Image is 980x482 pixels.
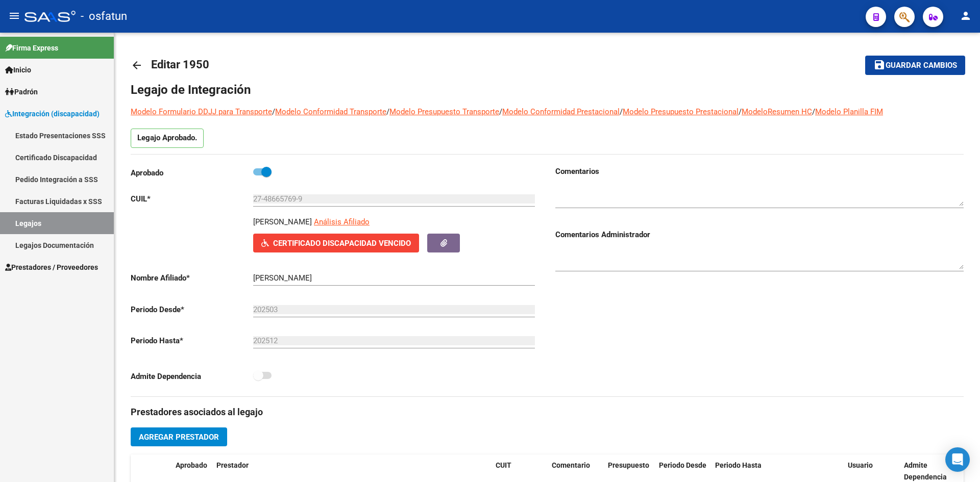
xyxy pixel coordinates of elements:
[176,461,207,469] span: Aprobado
[151,58,209,71] span: Editar 1950
[81,5,127,28] span: - osfatun
[555,166,964,177] h3: Comentarios
[5,262,98,273] span: Prestadores / Proveedores
[552,461,590,469] span: Comentario
[273,239,411,248] span: Certificado Discapacidad Vencido
[131,405,964,419] h3: Prestadores asociados al legajo
[5,108,100,119] span: Integración (discapacidad)
[815,107,883,116] a: Modelo Planilla FIM
[131,335,253,346] p: Periodo Hasta
[502,107,620,116] a: Modelo Conformidad Prestacional
[131,371,253,382] p: Admite Dependencia
[873,59,886,71] mat-icon: save
[659,461,706,469] span: Periodo Desde
[216,461,249,469] span: Prestador
[131,129,204,148] p: Legajo Aprobado.
[5,64,31,75] span: Inicio
[715,461,762,469] span: Periodo Hasta
[275,107,386,116] a: Modelo Conformidad Transporte
[131,107,272,116] a: Modelo Formulario DDJJ para Transporte
[131,427,227,446] button: Agregar Prestador
[253,216,312,227] p: [PERSON_NAME]
[960,10,972,22] mat-icon: person
[389,107,499,116] a: Modelo Presupuesto Transporte
[904,461,947,481] span: Admite Dependencia
[886,61,957,70] span: Guardar cambios
[608,461,649,469] span: Presupuesto
[742,107,812,116] a: ModeloResumen HC
[623,107,739,116] a: Modelo Presupuesto Prestacional
[131,167,253,179] p: Aprobado
[314,217,370,226] span: Análisis Afiliado
[865,56,965,74] button: Guardar cambios
[5,42,58,54] span: Firma Express
[945,447,970,472] div: Open Intercom Messenger
[8,10,20,22] mat-icon: menu
[5,86,38,97] span: Padrón
[131,272,253,284] p: Nombre Afiliado
[848,461,873,469] span: Usuario
[131,193,253,205] p: CUIL
[131,82,964,98] h1: Legajo de Integración
[496,461,511,469] span: CUIT
[131,59,143,71] mat-icon: arrow_back
[139,433,219,442] span: Agregar Prestador
[555,229,964,240] h3: Comentarios Administrador
[253,234,419,252] button: Certificado Discapacidad Vencido
[131,304,253,315] p: Periodo Desde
